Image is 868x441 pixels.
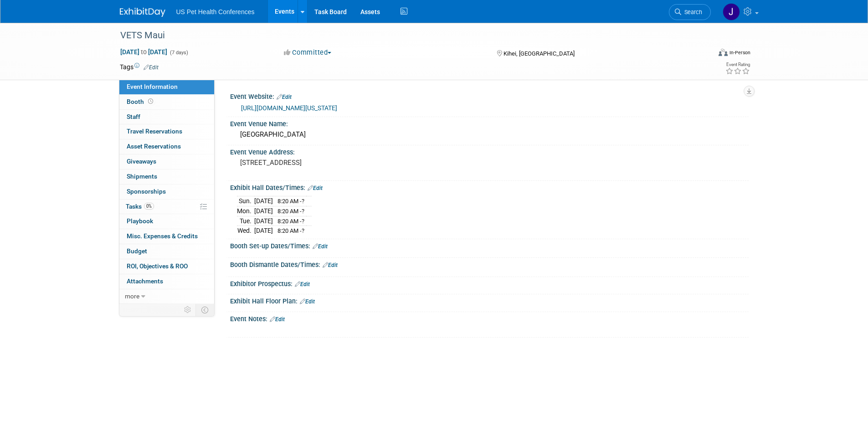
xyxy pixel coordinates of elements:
a: Edit [295,281,310,287]
td: [DATE] [254,226,273,236]
pre: [STREET_ADDRESS] [240,159,436,167]
div: Booth Set-up Dates/Times: [230,239,749,251]
span: ROI, Objectives & ROO [127,262,188,270]
div: Exhibit Hall Dates/Times: [230,181,749,193]
img: Format-Inperson.png [719,49,728,56]
a: ROI, Objectives & ROO [119,259,214,274]
a: Misc. Expenses & Credits [119,229,214,244]
span: [DATE] [DATE] [120,48,168,56]
a: Attachments [119,274,214,289]
a: Asset Reservations [119,139,214,154]
div: VETS Maui [117,27,697,44]
a: Playbook [119,214,214,229]
td: Tue. [237,216,254,226]
div: Event Website: [230,90,749,102]
td: Wed. [237,226,254,236]
a: Edit [323,262,338,268]
div: Booth Dismantle Dates/Times: [230,258,749,270]
td: [DATE] [254,206,273,216]
a: Edit [144,64,159,71]
span: Travel Reservations [127,128,182,135]
span: ? [302,208,304,215]
a: Travel Reservations [119,124,214,139]
div: Event Venue Address: [230,145,749,157]
span: 8:20 AM - [277,227,304,234]
a: Booth [119,95,214,109]
div: Exhibitor Prospectus: [230,277,749,289]
span: 8:20 AM - [277,198,304,205]
a: Edit [270,316,285,323]
span: Event Information [127,83,178,90]
img: Jessica Ocampo [723,3,740,21]
a: Tasks0% [119,200,214,214]
span: ? [302,218,304,225]
span: more [125,292,139,300]
div: In-Person [729,49,750,56]
a: Edit [313,243,328,250]
td: [DATE] [254,216,273,226]
span: 0% [144,203,154,210]
td: Personalize Event Tab Strip [180,304,196,316]
a: Edit [308,185,323,191]
span: Search [681,9,702,15]
span: to [139,48,148,56]
a: Event Information [119,80,214,94]
img: ExhibitDay [120,8,165,17]
div: Event Format [657,47,751,61]
div: [GEOGRAPHIC_DATA] [237,128,742,142]
span: 8:20 AM - [277,208,304,215]
div: Event Venue Name: [230,117,749,128]
span: Shipments [127,173,157,180]
a: [URL][DOMAIN_NAME][US_STATE] [241,104,337,112]
span: Booth not reserved yet [146,98,155,105]
span: Misc. Expenses & Credits [127,232,198,240]
span: Asset Reservations [127,143,181,150]
span: Giveaways [127,158,156,165]
a: Search [669,4,711,20]
span: ? [302,198,304,205]
a: Budget [119,244,214,259]
span: ? [302,227,304,234]
a: Edit [300,298,315,305]
span: Staff [127,113,140,120]
a: Giveaways [119,154,214,169]
a: Edit [277,94,292,100]
div: Event Rating [725,62,750,67]
td: Sun. [237,196,254,206]
span: 8:20 AM - [277,218,304,225]
span: (7 days) [169,50,188,56]
td: Toggle Event Tabs [195,304,214,316]
span: Booth [127,98,155,105]
td: Tags [120,62,159,72]
span: Budget [127,247,147,255]
span: Playbook [127,217,153,225]
span: US Pet Health Conferences [176,8,255,15]
a: more [119,289,214,304]
div: Event Notes: [230,312,749,324]
span: Sponsorships [127,188,166,195]
a: Shipments [119,169,214,184]
a: Staff [119,110,214,124]
td: [DATE] [254,196,273,206]
td: Mon. [237,206,254,216]
div: Exhibit Hall Floor Plan: [230,294,749,306]
a: Sponsorships [119,185,214,199]
span: Attachments [127,277,163,285]
span: Tasks [126,203,154,210]
span: Kihei, [GEOGRAPHIC_DATA] [503,50,575,57]
button: Committed [281,48,335,57]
